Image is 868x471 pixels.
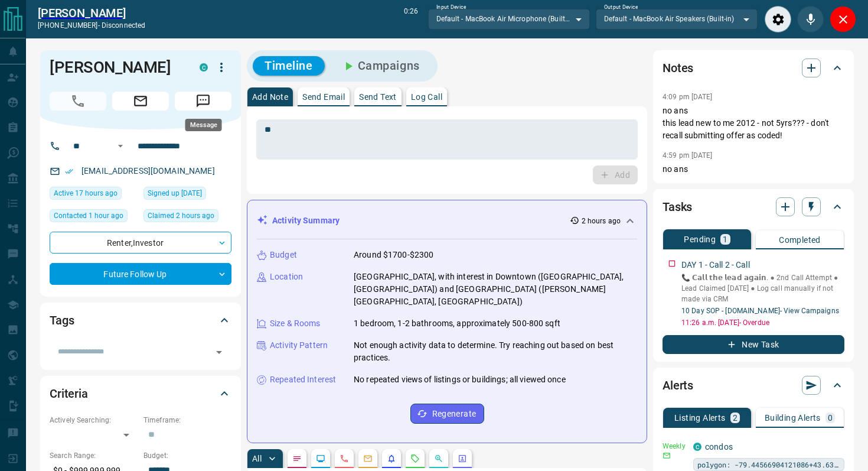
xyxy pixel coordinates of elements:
div: Close [830,6,856,33]
button: Campaigns [329,56,432,76]
a: 10 Day SOP - [DOMAIN_NAME]- View Campaigns [681,307,839,315]
span: Claimed 2 hours ago [148,210,214,222]
svg: Email [663,451,671,460]
svg: Emails [363,454,373,463]
p: Listing Alerts [674,414,726,422]
div: condos.ca [693,443,701,451]
p: Search Range: [50,450,138,461]
span: Signed up [DATE] [148,187,202,199]
svg: Lead Browsing Activity [316,454,325,463]
p: Activity Summary [272,215,340,227]
p: Timeframe: [143,415,231,425]
svg: Opportunities [434,454,443,463]
p: Add Note [252,93,288,101]
p: 0:26 [404,6,418,33]
div: Tue Sep 16 2025 [143,209,231,226]
span: disconnected [102,21,145,30]
p: Not enough activity data to determine. Try reaching out based on best practices. [354,339,637,364]
span: Contacted 1 hour ago [54,210,123,222]
p: Around $1700-$2300 [354,249,433,261]
div: Activity Summary2 hours ago [257,210,637,232]
p: 1 [723,235,727,243]
div: Alerts [663,371,844,399]
button: Open [113,139,128,153]
span: Message [175,92,231,111]
div: Tue Sep 16 2025 [50,209,138,226]
p: No repeated views of listings or buildings; all viewed once [354,373,566,386]
label: Output Device [604,4,638,11]
svg: Listing Alerts [387,454,396,463]
div: Default - MacBook Air Microphone (Built-in) [428,9,590,29]
h2: Tags [50,311,74,330]
h2: Notes [663,59,693,77]
p: Budget: [143,450,231,461]
p: 2 hours ago [582,216,621,226]
p: All [252,454,262,463]
label: Input Device [436,4,466,11]
p: Location [270,271,303,283]
div: Sat Dec 16 2017 [143,187,231,203]
svg: Calls [340,454,349,463]
button: New Task [663,335,844,354]
div: Message [185,119,222,131]
span: Email [112,92,169,111]
p: Size & Rooms [270,317,321,330]
a: [PERSON_NAME] [38,6,145,20]
span: polygon: -79.44566904121086+43.63595939703601,-79.47279153876946+43.69928737977811,-79.3131464582... [697,459,840,470]
svg: Notes [292,454,302,463]
a: condos [705,442,733,451]
p: Pending [684,235,716,243]
svg: Email Verified [65,167,73,176]
p: no ans this lead new to me 2012 - not 5yrs??? - don't recall submitting offer as coded! [663,105,844,142]
h1: [PERSON_NAME] [50,58,182,77]
p: DAY 1 - Call 2 - Call [681,259,750,271]
p: Repeated Interest [270,373,336,386]
svg: Agent Actions [458,454,467,463]
div: Audio Settings [765,6,791,33]
div: Future Follow Up [50,263,231,285]
div: condos.ca [200,63,208,72]
p: Activity Pattern [270,339,328,352]
p: Send Text [359,93,397,101]
p: Weekly [663,441,686,451]
button: Timeline [253,56,325,76]
p: [PHONE_NUMBER] - [38,20,145,31]
p: Building Alerts [765,414,821,422]
button: Open [211,344,227,360]
button: Regenerate [410,404,484,424]
p: 1 bedroom, 1-2 bathrooms, approximately 500-800 sqft [354,317,560,330]
p: Completed [779,236,821,244]
div: Tags [50,306,231,334]
div: Mon Sep 15 2025 [50,187,138,203]
span: Call [50,92,106,111]
p: 4:59 pm [DATE] [663,151,713,160]
p: 4:09 pm [DATE] [663,93,713,101]
p: Send Email [302,93,345,101]
div: Renter , Investor [50,232,231,254]
span: Active 17 hours ago [54,187,118,199]
p: 0 [828,414,833,422]
h2: Alerts [663,376,693,395]
p: Log Call [411,93,442,101]
p: no ans [663,163,844,176]
div: Criteria [50,379,231,408]
p: 2 [733,414,738,422]
p: Budget [270,249,297,261]
p: 📞 𝗖𝗮𝗹𝗹 𝘁𝗵𝗲 𝗹𝗲𝗮𝗱 𝗮𝗴𝗮𝗶𝗻. ● 2nd Call Attempt ● Lead Claimed [DATE] ‎● Log call manually if not made ... [681,272,844,304]
div: Notes [663,54,844,82]
div: Mute [797,6,824,33]
p: 11:26 a.m. [DATE] - Overdue [681,317,844,328]
a: [EMAIL_ADDRESS][DOMAIN_NAME] [81,166,215,176]
div: Default - MacBook Air Speakers (Built-in) [596,9,758,29]
h2: Tasks [663,197,692,216]
svg: Requests [410,454,420,463]
h2: Criteria [50,384,88,403]
p: Actively Searching: [50,415,138,425]
p: [GEOGRAPHIC_DATA], with interest in Downtown ([GEOGRAPHIC_DATA], [GEOGRAPHIC_DATA]) and [GEOGRAPH... [354,271,637,308]
div: Tasks [663,193,844,221]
